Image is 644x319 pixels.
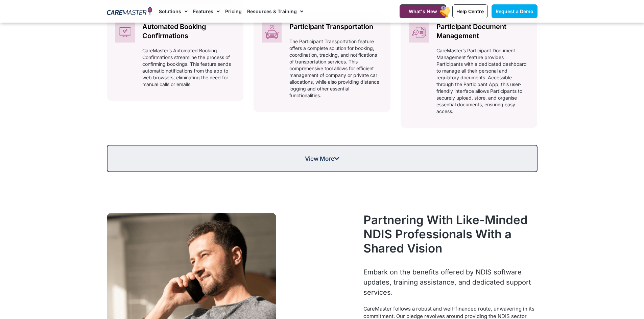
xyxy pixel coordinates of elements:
[289,38,382,99] p: The Participant Transportation feature offers a complete solution for booking, coordination, trac...
[409,8,437,14] span: What's New
[492,4,538,18] a: Request a Demo
[142,47,235,88] p: CareMaster’s Automated Booking Confirmations streamline the process of confirming bookings. This ...
[436,47,529,115] p: CareMaster’s Participant Document Management feature provides Participants with a dedicated dashb...
[115,22,135,43] img: CareMaster NDIS CRM's Automated Booking Confirmations: Administrator Feature - for booking confir...
[436,22,529,41] h2: Participant Document Management
[363,213,537,255] h2: Partnering With Like-Minded NDIS Professionals With a Shared Vision
[305,156,339,161] span: View More
[289,22,382,31] h2: Participant Transportation
[400,4,446,18] a: What's New
[456,8,484,14] span: Help Centre
[142,22,235,41] h2: Automated Booking Confirmations
[107,145,538,172] a: View More
[452,4,488,18] a: Help Centre
[262,22,282,43] img: CareMaster NDIS software tracks participant transportation costs, with seamless management of tra...
[496,8,533,14] span: Request a Demo
[363,268,531,296] span: Embark on the benefits offered by NDIS software updates, training assistance, and dedicated suppo...
[107,6,152,17] img: CareMaster Logo
[409,22,429,43] img: CareMaster's NDIS CRM Participant Document Management simplifies secure document handling and acc...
